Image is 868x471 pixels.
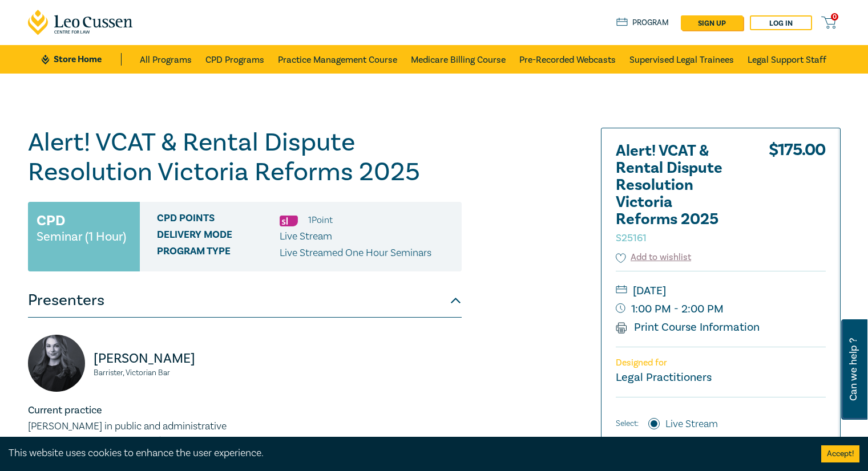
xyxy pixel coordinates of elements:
strong: Current practice [28,404,102,417]
small: S25161 [616,232,647,245]
img: Substantive Law [280,216,298,226]
p: [PERSON_NAME] [94,350,238,368]
small: Barrister, Victorian Bar [94,369,238,377]
a: All Programs [140,45,192,74]
small: 1:00 PM - 2:00 PM [616,300,826,318]
div: $ 175.00 [769,143,826,251]
label: Live Stream [665,417,718,432]
a: Legal Support Staff [748,45,826,74]
button: Presenters [28,283,462,318]
span: Can we help ? [848,326,859,413]
a: Practice Management Course [278,45,397,74]
button: Add to wishlist [616,251,692,264]
a: Supervised Legal Trainees [629,45,734,74]
a: Pre-Recorded Webcasts [519,45,616,74]
small: Legal Practitioners [616,370,712,385]
a: Program [616,17,669,29]
small: [DATE] [616,282,826,300]
button: Accept cookies [821,445,859,462]
small: Seminar (1 Hour) [37,231,126,242]
p: Designed for [616,358,826,368]
a: Medicare Billing Course [411,45,506,74]
span: 0 [831,13,838,21]
div: This website uses cookies to enhance the user experience. [9,446,804,461]
span: CPD Points [157,213,280,228]
span: Select: [616,417,639,430]
p: Live Streamed One Hour Seminars [280,246,431,261]
h3: CPD [37,210,65,231]
a: Print Course Information [616,320,760,335]
span: Program type [157,246,280,261]
span: Live Stream [280,230,332,243]
h2: Alert! VCAT & Rental Dispute Resolution Victoria Reforms 2025 [616,143,741,245]
span: Delivery Mode [157,229,280,244]
li: 1 Point [308,213,333,228]
h1: Alert! VCAT & Rental Dispute Resolution Victoria Reforms 2025 [28,128,462,187]
a: Store Home [42,53,121,66]
a: CPD Programs [205,45,264,74]
a: Log in [750,15,812,30]
img: https://s3.ap-southeast-2.amazonaws.com/leo-cussen-store-production-content/Contacts/Rachel%20Mat... [28,335,85,392]
a: sign up [681,15,743,30]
